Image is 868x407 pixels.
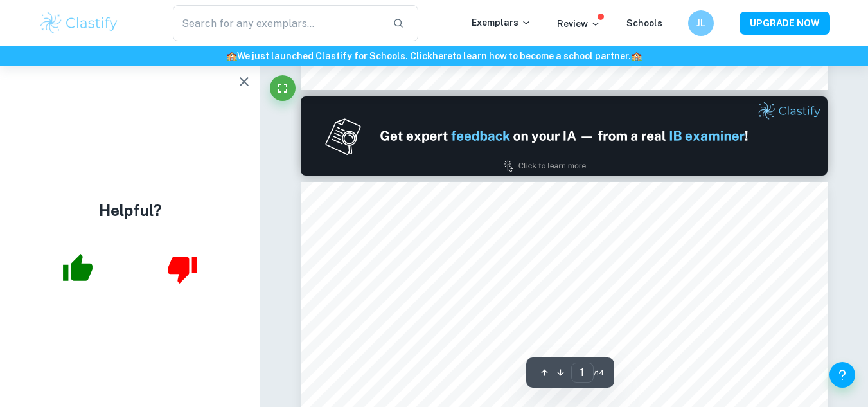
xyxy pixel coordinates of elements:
span: 🏫 [226,51,237,61]
h6: We just launched Clastify for Schools. Click to learn how to become a school partner. [3,49,865,63]
button: Help and Feedback [829,362,855,388]
p: Exemplars [472,15,531,30]
img: Clastify logo [39,10,120,36]
button: Fullscreen [270,75,296,101]
a: here [432,51,452,61]
h4: Helpful? [99,199,162,222]
button: JL [688,10,714,36]
h6: JL [693,16,708,30]
p: Review [557,17,601,31]
input: Search for any exemplars... [173,5,383,41]
span: 🏫 [631,51,642,61]
span: / 14 [594,367,604,379]
button: UPGRADE NOW [740,12,830,35]
a: Schools [626,18,662,28]
img: Ad [301,96,828,176]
